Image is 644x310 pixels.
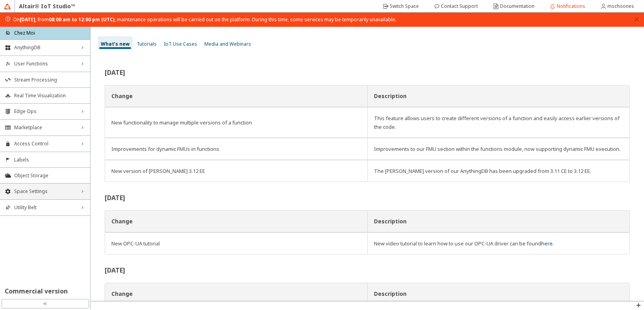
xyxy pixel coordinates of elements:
[105,85,367,107] th: Change
[101,41,130,47] span: What’s new
[105,283,367,305] th: Change
[374,239,623,248] div: New video tutorial to learn how to use our OPC-UA driver can be found .
[49,16,115,23] strong: 08:00 am to 12:00 pm (UTC)
[14,141,76,147] span: Access Control
[14,157,85,163] span: Labels
[541,240,553,247] a: here
[14,93,85,99] span: Real Time Visualization
[14,45,76,51] span: AnythingDB
[634,17,639,23] button: close
[14,188,76,195] span: Space Settings
[367,283,630,305] th: Description
[14,30,35,36] p: Chez Moi
[634,17,639,22] span: close
[20,16,35,23] strong: [DATE]
[111,167,361,175] div: New version of [PERSON_NAME] 3.12 EE
[374,167,623,175] div: The [PERSON_NAME] version of our AnythingDB has been upgraded from 3.11 CE to 3.12 EE.
[14,61,76,67] span: User Functions
[374,114,623,131] div: This feature allows users to create different versions of a function and easily access earlier ve...
[111,118,361,127] div: New functionality to manage multiple versions of a function
[13,17,396,23] span: On , from , maintenance operations will be carried out on the platform. During this time, some se...
[204,41,251,47] span: Media and Webinars
[14,124,76,131] span: Marketplace
[367,85,630,107] th: Description
[105,69,630,76] h2: [DATE]
[367,210,630,232] th: Description
[111,239,361,248] div: New OPC-UA tutorial
[14,204,76,211] span: Utility Belt
[374,145,623,153] div: Improvements to our FMU section within the functions module, now supporting dynamic FMU execution.
[14,77,85,83] span: Stream Processing
[105,267,630,273] h2: [DATE]
[137,41,157,47] span: Tutorials
[105,210,367,232] th: Change
[105,195,630,201] h2: [DATE]
[111,145,361,153] div: Improvements for dynamic FMUs in functions
[164,41,197,47] span: IoT Use Cases
[14,173,85,179] span: Object Storage
[14,108,76,115] span: Edge Ops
